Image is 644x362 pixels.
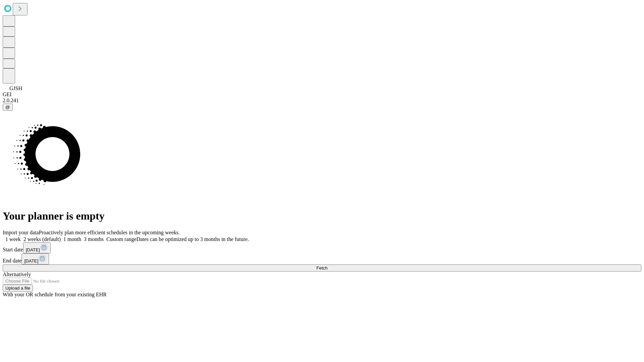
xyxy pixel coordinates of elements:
button: @ [3,104,13,111]
span: 1 week [5,236,21,242]
button: Fetch [3,264,641,271]
span: @ [5,105,10,110]
div: 2.0.241 [3,98,641,104]
span: [DATE] [26,247,40,252]
span: Proactively plan more efficient schedules in the upcoming weeks. [39,230,180,235]
span: Alternatively [3,271,31,277]
div: GEI [3,92,641,98]
span: Custom range [106,236,136,242]
span: [DATE] [24,258,38,263]
h1: Your planner is empty [3,210,641,222]
span: Dates can be optimized up to 3 months in the future. [137,236,249,242]
span: Fetch [316,265,327,270]
div: Start date [3,242,641,253]
span: 3 months [84,236,104,242]
span: GJSH [9,85,22,91]
span: 2 weeks (default) [23,236,61,242]
div: End date [3,253,641,264]
button: [DATE] [21,253,49,264]
button: Upload a file [3,285,33,292]
span: 1 month [63,236,81,242]
span: Import your data [3,230,39,235]
button: [DATE] [23,242,51,253]
span: With your OR schedule from your existing EHR [3,292,107,297]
